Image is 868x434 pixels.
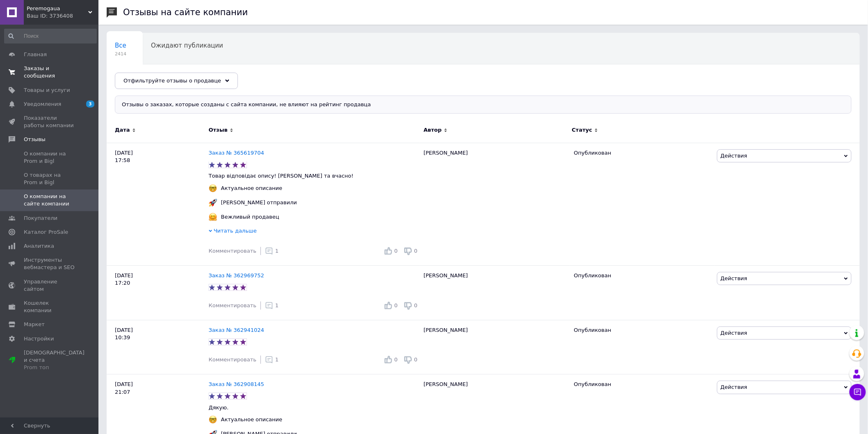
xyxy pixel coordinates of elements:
div: [DATE] 17:20 [107,265,209,320]
span: Статус [572,126,592,134]
span: Аналитика [24,242,54,250]
span: Действия [721,330,747,336]
div: [PERSON_NAME] отправили [219,199,299,206]
img: :hugging_face: [209,213,217,221]
a: Заказ № 362908145 [209,381,264,387]
span: 0 [414,356,418,363]
div: 1 [265,302,279,310]
span: Покупатели [24,215,57,222]
span: Отзывы [24,136,46,143]
div: [DATE] 10:39 [107,320,209,375]
div: Комментировать [209,247,256,255]
span: 0 [414,302,418,308]
span: Кошелек компании [24,299,76,314]
p: Дякую. [209,404,420,411]
span: Управление сайтом [24,278,76,293]
div: Опубликован [574,381,710,388]
span: О компании на сайте компании [24,193,76,208]
span: Настройки [24,335,54,343]
div: Комментировать [209,356,256,363]
div: Опубликованы без комментария [107,64,220,96]
div: Prom топ [24,364,85,371]
input: Поиск [4,29,97,43]
span: Комментировать [209,302,256,308]
div: Опубликован [574,272,710,279]
div: Отзывы о заказах, которые созданы с сайта компании, не влияют на рейтинг продавца [115,96,852,114]
img: :rocket: [209,199,217,207]
span: Peremogaua [27,5,88,12]
a: Заказ № 362941024 [209,327,264,333]
a: Заказ № 365619704 [209,150,264,156]
div: [DATE] 17:58 [107,143,209,265]
div: Вежливый продавец [219,213,281,221]
span: Маркет [24,321,45,328]
div: [PERSON_NAME] [420,320,570,375]
div: Читать дальше [209,227,420,237]
span: Комментировать [209,248,256,254]
div: Опубликован [574,149,710,157]
div: 1 [265,356,279,364]
div: Ваш ID: 3736408 [27,12,98,20]
div: Опубликован [574,327,710,334]
span: Товары и услуги [24,87,70,94]
span: Каталог ProSale [24,228,68,236]
p: Товар відповідає опису! [PERSON_NAME] та вчасно! [209,172,420,180]
span: Дата [115,126,130,134]
span: Главная [24,51,47,58]
span: 0 [394,248,397,254]
span: 1 [275,356,279,363]
span: 3 [86,101,94,107]
span: Отфильтруйте отзывы о продавце [123,78,221,84]
span: Опубликованы без комме... [115,73,204,80]
span: Читать дальше [214,228,257,234]
span: 1 [275,302,279,308]
span: 0 [394,302,397,308]
div: Актуальное описание [219,185,285,192]
button: Чат с покупателем [850,384,866,400]
span: Действия [721,153,747,159]
span: Автор [424,126,442,134]
img: :nerd_face: [209,416,217,424]
span: Комментировать [209,356,256,363]
span: Заказы и сообщения [24,65,76,80]
div: [PERSON_NAME] [420,143,570,265]
span: 0 [394,356,397,363]
span: Действия [721,384,747,390]
span: 2414 [115,51,126,57]
img: :nerd_face: [209,184,217,192]
span: 0 [414,248,418,254]
span: 1 [275,248,279,254]
span: Отзыв [209,126,228,134]
h1: Отзывы на сайте компании [123,7,248,17]
span: О товарах на Prom и Bigl [24,171,76,186]
span: Действия [721,275,747,281]
div: Актуальное описание [219,416,285,423]
span: Показатели работы компании [24,114,76,129]
a: Заказ № 362969752 [209,272,264,279]
div: Комментировать [209,302,256,309]
span: О компании на Prom и Bigl [24,150,76,165]
span: Ожидают публикации [151,42,223,49]
div: [PERSON_NAME] [420,265,570,320]
div: 1 [265,247,279,255]
span: Все [115,42,126,49]
span: Уведомления [24,101,61,108]
span: [DEMOGRAPHIC_DATA] и счета [24,349,85,372]
span: Инструменты вебмастера и SEO [24,256,76,271]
